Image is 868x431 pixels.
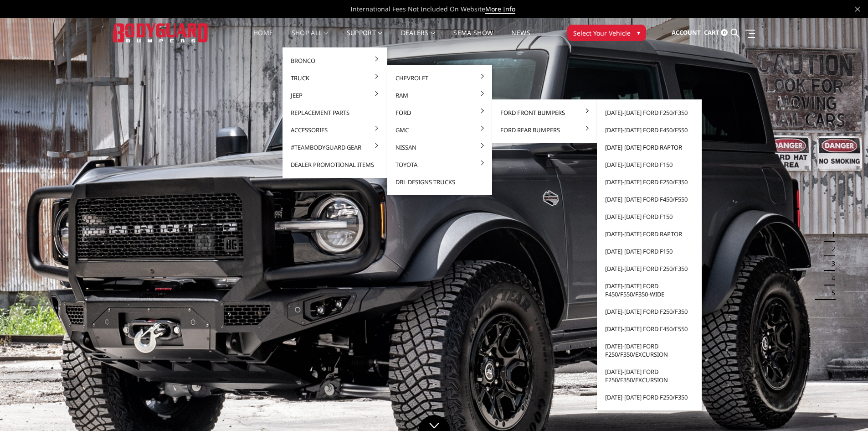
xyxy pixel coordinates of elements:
a: Support [347,30,383,47]
a: [DATE]-[DATE] Ford F450/F550/F350-wide [601,277,698,303]
a: Bronco [286,52,384,69]
a: Toyota [391,156,488,173]
a: [DATE]-[DATE] Ford F250/F350/Excursion [601,338,698,363]
a: Ford Rear Bumpers [496,121,593,139]
a: Replacement Parts [286,104,384,121]
a: Home [253,30,273,47]
a: GMC [391,121,488,139]
button: 3 of 5 [826,256,835,271]
a: [DATE]-[DATE] Ford F250/F350 [601,260,698,277]
a: Chevrolet [391,69,488,87]
button: 2 of 5 [826,242,835,256]
a: Dealers [401,30,436,47]
span: Cart [704,28,719,36]
a: #TeamBodyguard Gear [286,139,384,156]
a: Ford [391,104,488,121]
img: BODYGUARD BUMPERS [113,23,209,42]
a: [DATE]-[DATE] Ford F250/F350 [601,389,698,406]
span: 0 [721,29,728,36]
a: Account [672,21,701,45]
iframe: Chat Widget [822,387,868,431]
a: [DATE]-[DATE] Ford Raptor [601,139,698,156]
a: [DATE]-[DATE] Ford F150 [601,156,698,173]
button: 4 of 5 [826,271,835,286]
a: [DATE]-[DATE] Ford F450/F550 [601,320,698,338]
a: News [511,30,530,47]
a: Truck [286,69,384,87]
a: [DATE]-[DATE] Ford F250/F350 [601,303,698,320]
a: Cart 0 [704,21,728,45]
a: Accessories [286,121,384,139]
span: Account [672,28,701,36]
button: 1 of 5 [826,227,835,242]
button: Select Your Vehicle [567,25,646,41]
button: 5 of 5 [826,286,835,300]
a: DBL Designs Trucks [391,173,488,191]
a: shop all [292,30,329,47]
span: ▾ [637,28,640,37]
a: Jeep [286,87,384,104]
a: Click to Down [418,415,450,431]
a: SEMA Show [453,30,493,47]
a: [DATE]-[DATE] Ford F250/F350/Excursion [601,363,698,389]
a: Nissan [391,139,488,156]
a: [DATE]-[DATE] Ford F150 [601,208,698,225]
a: Dealer Promotional Items [286,156,384,173]
a: Ram [391,87,488,104]
a: Ford Front Bumpers [496,104,593,121]
a: [DATE]-[DATE] Ford F150 [601,243,698,260]
a: [DATE]-[DATE] Ford F450/F550 [601,121,698,139]
a: [DATE]-[DATE] Ford F250/F350 [601,173,698,191]
a: [DATE]-[DATE] Ford Raptor [601,225,698,243]
span: Select Your Vehicle [573,28,631,38]
a: [DATE]-[DATE] Ford F250/F350 [601,104,698,121]
a: [DATE]-[DATE] Ford F450/F550 [601,191,698,208]
a: More Info [485,5,515,14]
